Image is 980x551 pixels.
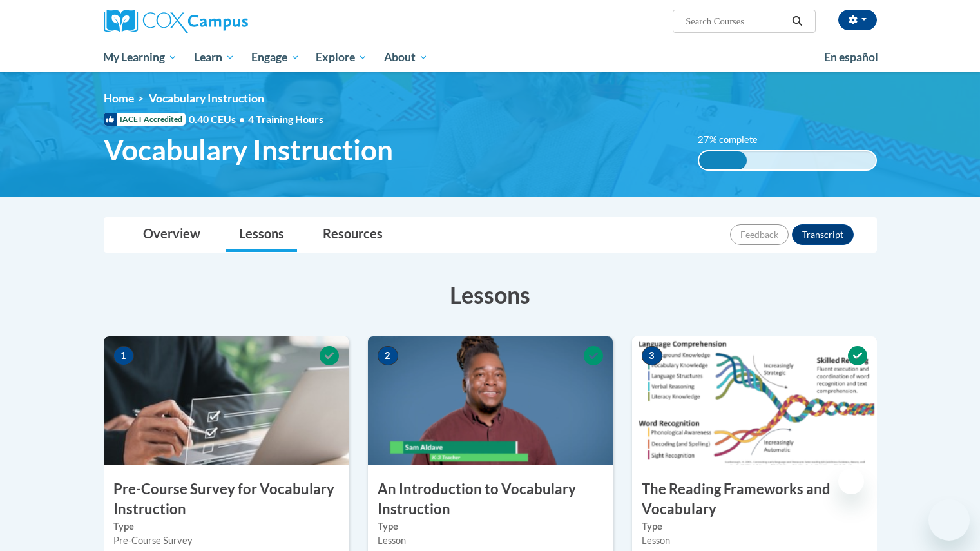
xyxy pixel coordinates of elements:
a: About [376,43,436,72]
span: 0.40 CEUs [189,112,248,126]
span: About [384,50,428,65]
button: Feedback [730,224,789,245]
h3: Lessons [104,278,877,311]
div: Pre-Course Survey [113,534,339,548]
span: 4 Training Hours [248,113,323,125]
img: Course Image [104,336,349,465]
span: 1 [113,346,134,365]
a: Home [104,92,134,105]
img: Cox Campus [104,10,248,33]
div: Lesson [642,534,867,548]
a: Cox Campus [104,10,349,33]
img: Course Image [368,336,613,465]
a: Resources [310,218,396,252]
a: My Learning [95,43,186,72]
span: Vocabulary Instruction [104,133,393,167]
label: 27% complete [698,133,772,147]
span: • [239,113,245,125]
img: Course Image [632,336,877,465]
span: Learn [194,50,235,65]
button: Account Settings [838,10,877,30]
button: Transcript [792,224,854,245]
a: En español [816,44,887,71]
a: Learn [186,43,243,72]
div: 27% complete [699,151,747,169]
span: Engage [251,50,300,65]
h3: The Reading Frameworks and Vocabulary [632,479,877,519]
input: Search Courses [684,14,787,29]
h3: Pre-Course Survey for Vocabulary Instruction [104,479,349,519]
span: Explore [316,50,367,65]
span: 3 [642,346,662,365]
div: Lesson [378,534,603,548]
a: Lessons [226,218,297,252]
a: Engage [243,43,308,72]
label: Type [113,519,339,534]
span: En español [824,50,878,64]
a: Overview [130,218,213,252]
iframe: Close message [838,469,864,494]
label: Type [642,519,867,534]
span: Vocabulary Instruction [149,92,264,105]
a: Explore [307,43,376,72]
span: IACET Accredited [104,113,186,126]
label: Type [378,519,603,534]
span: 2 [378,346,398,365]
div: Main menu [84,43,896,72]
button: Search [787,14,807,29]
span: My Learning [103,50,177,65]
h3: An Introduction to Vocabulary Instruction [368,479,613,519]
iframe: Button to launch messaging window [928,499,970,541]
